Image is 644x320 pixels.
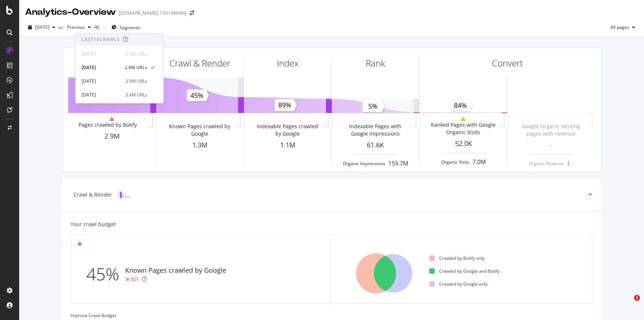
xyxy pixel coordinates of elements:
div: Organic Impressions [343,160,385,167]
div: [DATE] [82,92,121,98]
div: 61.6K [332,140,419,150]
div: Your crawl budget [70,221,116,228]
span: 2025 Aug. 15th [35,24,49,30]
div: [DOMAIN_NAME] 10m Weekly [119,9,187,17]
div: arrow-right-arrow-left [190,10,194,16]
div: 8pt [131,275,139,283]
span: 1 [634,295,640,301]
iframe: Intercom live chat [619,295,637,313]
div: 1.3M [156,140,244,150]
span: Previous [64,24,85,30]
div: 1.1M [244,140,331,150]
div: Rank [366,57,385,69]
div: Pages crawled by Botify [79,121,137,129]
div: Last 10 Crawls [82,36,120,42]
div: Analytics - Overview [25,6,116,18]
div: 2.4M URLs [125,92,147,98]
div: Indexable Pages with Google Impressions [342,123,408,137]
div: 2.9M URLs [125,51,147,57]
div: Known Pages crawled by Google [125,266,226,275]
button: All pages [607,21,638,33]
div: 45% [86,262,125,286]
div: [DATE] [82,51,121,57]
button: [DATE] [25,21,58,33]
div: Crawled by Google and Botify [429,268,500,274]
div: Index [277,57,299,69]
div: Known Pages crawled by Google [166,123,233,137]
button: Previous [64,21,94,33]
div: Crawl & Render [169,57,230,69]
div: 2.9M URLs [125,64,147,71]
span: All pages [607,24,629,30]
div: Crawled by Google only [429,281,488,287]
span: vs [58,24,64,30]
div: 2.9M URLs [125,78,147,85]
button: Segments [109,21,143,33]
div: Crawl & Render [73,191,112,198]
div: 159.7M [388,159,408,168]
span: Segments [120,24,140,31]
div: Improve Crawl Budget [70,312,593,319]
div: Indexable Pages crawled by Google [254,123,320,137]
div: 2.9M [68,132,156,141]
div: [DATE] [82,78,121,85]
div: Crawled by Botify only [429,255,485,261]
img: block-icon [118,191,130,198]
div: [DATE] [82,64,120,71]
